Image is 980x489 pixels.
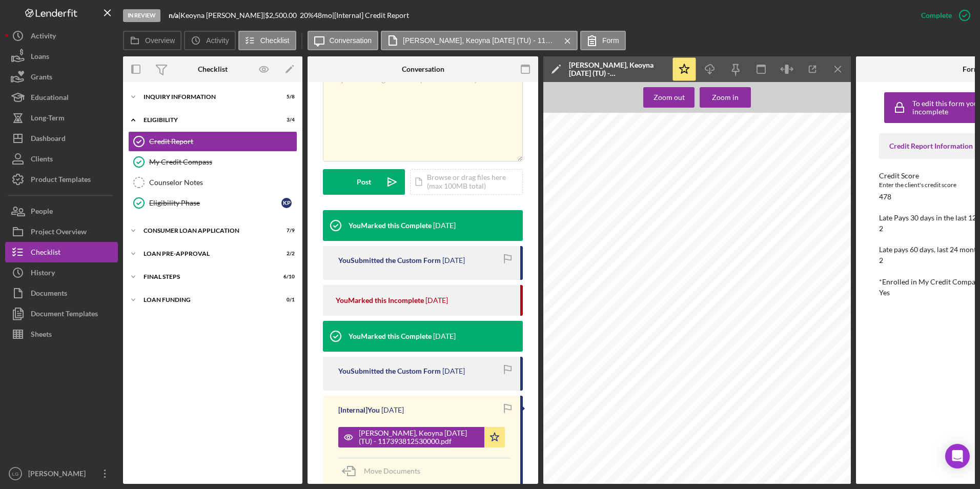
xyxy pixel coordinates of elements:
[671,284,695,287] span: Payment History
[128,131,297,152] a: Credit Report
[797,310,810,314] span: LATE-4
[562,165,564,169] span: 1
[364,466,420,475] span: Move Documents
[568,223,593,227] span: Additional Dates
[722,273,729,277] span: 120
[707,114,716,118] span: URL:
[691,271,705,274] span: Past Due
[149,158,297,166] div: My Credit Compass
[5,46,118,67] a: Loans
[797,223,816,227] span: Last Dlq MOP
[5,67,118,87] a: Grants
[763,115,781,119] span: Total Cost
[568,171,584,175] span: 1694523
[722,192,731,195] span: Terms
[276,251,295,257] div: 2 / 2
[686,289,746,293] span: 1111-4 111-111-111- 111111111
[640,261,665,266] span: INSTALLMENT
[5,463,118,484] button: LG[PERSON_NAME]
[879,225,883,233] div: 2
[765,241,777,244] span: 30 Days
[338,458,431,484] button: Move Documents
[768,173,773,177] span: 00
[784,173,788,177] span: 00
[568,190,637,194] span: SUITE 3150, [GEOGRAPHIC_DATA],
[666,246,678,250] span: $6,000
[31,46,49,69] div: Loans
[691,186,701,190] span: $550
[357,169,371,195] div: Post
[381,31,578,50] button: [PERSON_NAME], Keoyna [DATE] (TU) - 117393812530000.pdf
[671,223,705,227] span: [PERSON_NAME] Date
[144,274,269,280] div: FINAL STEPS
[691,241,703,244] span: Balance
[686,217,688,221] span: 1
[5,108,118,128] button: Long-Term
[5,262,118,283] button: History
[31,67,52,90] div: Grants
[5,221,118,242] button: Project Overview
[12,471,19,477] text: LG
[640,186,665,190] span: INSTALLMENT
[768,249,773,253] span: 00
[738,271,752,274] span: Reviewed
[828,200,838,204] span: APP1
[5,128,118,149] button: Dashboard
[568,284,581,287] span: Remarks
[732,300,759,303] span: [PERSON_NAME]
[276,117,295,123] div: 3 / 4
[794,241,808,244] span: 90+ Days
[732,223,759,227] span: [PERSON_NAME]
[442,256,465,264] time: 2025-08-07 18:31
[794,165,808,168] span: 90+ Days
[580,31,626,50] button: Form
[5,324,118,344] a: Sheets
[568,272,605,276] span: [PHONE_NUMBER]
[722,201,731,205] span: MOS
[819,133,837,137] span: Applicant
[794,115,795,119] span: :
[609,144,625,148] span: Current:
[691,276,696,280] span: $0
[799,249,804,253] span: 01
[813,244,823,247] span: Source
[338,367,441,375] div: You Submitted the Custom Form
[5,26,118,46] a: Activity
[169,11,178,19] b: n/a
[5,169,118,190] button: Product Templates
[568,229,660,233] span: Last Activity Date 06-25; Last Payment Date 06-25
[640,165,649,168] span: ECOA
[809,255,827,258] span: BS02JX4001
[691,165,703,168] span: Balance
[300,11,314,19] div: 20 %
[568,256,580,259] span: Decode
[798,244,804,247] span: Late
[911,5,975,26] button: Complete
[620,186,630,190] span: 06-25
[323,169,405,195] button: Post
[31,87,69,110] div: Educational
[671,305,681,310] span: 01-25
[568,300,593,303] span: Additional Dates
[702,223,721,227] span: Max Dlq MOP
[700,87,751,108] button: Zoom in
[738,200,740,204] span: 1
[691,180,716,184] span: Scheduled Pymt
[128,193,297,213] a: Eligibility PhaseKP
[640,273,671,277] span: STUDENT LOAN
[784,249,788,253] span: 00
[260,36,290,45] label: Checklist
[722,268,731,271] span: Terms
[722,241,740,244] span: Last Activity
[5,149,118,169] a: Clients
[671,212,695,215] span: Payment History
[635,144,675,148] span: [STREET_ADDRESS]
[568,186,610,190] span: [STREET_ADDRESS],
[780,241,792,244] span: 60 Days
[734,460,839,466] span: Credco Instant Merge Credit Report
[144,251,269,257] div: Loan Pre-Approval
[568,261,643,266] span: PO BOX 82539, [GEOGRAPHIC_DATA],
